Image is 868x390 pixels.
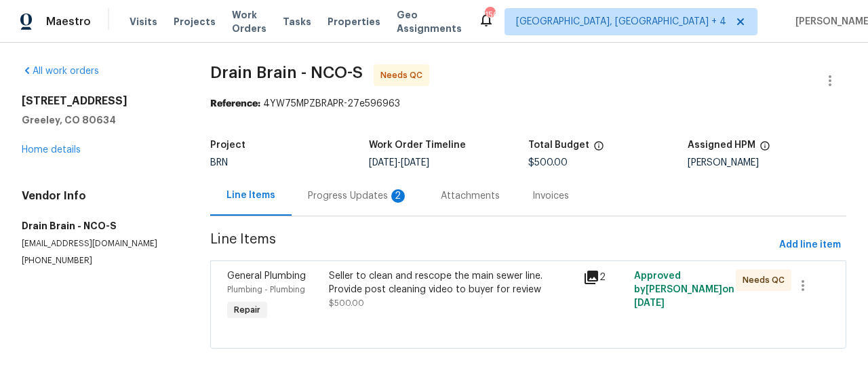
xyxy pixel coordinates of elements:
[369,158,397,168] span: [DATE]
[528,140,589,150] h5: Total Budget
[22,66,99,76] a: All work orders
[130,15,157,28] span: Visits
[46,15,91,28] span: Maestro
[485,8,494,22] div: 156
[210,97,846,111] div: 4YW75MPZBRAPR-27e596963
[226,189,275,202] div: Line Items
[210,99,260,109] b: Reference:
[528,158,568,168] span: $500.00
[369,140,466,150] h5: Work Order Timeline
[391,189,405,203] div: 2
[22,113,178,127] h5: Greeley, CO 80634
[210,140,245,150] h5: Project
[441,189,500,203] div: Attachments
[583,269,626,286] div: 2
[397,8,462,35] span: Geo Assignments
[369,158,429,168] span: -
[328,15,380,28] span: Properties
[227,286,305,294] span: Plumbing - Plumbing
[210,158,228,168] span: BRN
[229,303,266,317] span: Repair
[174,15,216,28] span: Projects
[759,140,770,158] span: The hpm assigned to this work order.
[22,255,178,267] p: [PHONE_NUMBER]
[779,237,841,254] span: Add line item
[532,189,569,203] div: Invoices
[329,269,575,296] div: Seller to clean and rescope the main sewer line. Provide post cleaning video to buyer for review
[774,233,846,258] button: Add line item
[22,94,178,108] h2: [STREET_ADDRESS]
[516,15,726,28] span: [GEOGRAPHIC_DATA], [GEOGRAPHIC_DATA] + 4
[22,189,178,203] h4: Vendor Info
[283,17,311,26] span: Tasks
[22,238,178,250] p: [EMAIL_ADDRESS][DOMAIN_NAME]
[688,158,847,168] div: [PERSON_NAME]
[308,189,408,203] div: Progress Updates
[227,271,306,281] span: General Plumbing
[401,158,429,168] span: [DATE]
[210,64,363,81] span: Drain Brain - NCO-S
[22,219,178,233] h5: Drain Brain - NCO-S
[232,8,267,35] span: Work Orders
[329,299,364,307] span: $500.00
[22,145,81,155] a: Home details
[210,233,774,258] span: Line Items
[743,273,790,287] span: Needs QC
[688,140,755,150] h5: Assigned HPM
[593,140,604,158] span: The total cost of line items that have been proposed by Opendoor. This sum includes line items th...
[380,69,428,82] span: Needs QC
[634,298,665,308] span: [DATE]
[634,271,734,308] span: Approved by [PERSON_NAME] on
